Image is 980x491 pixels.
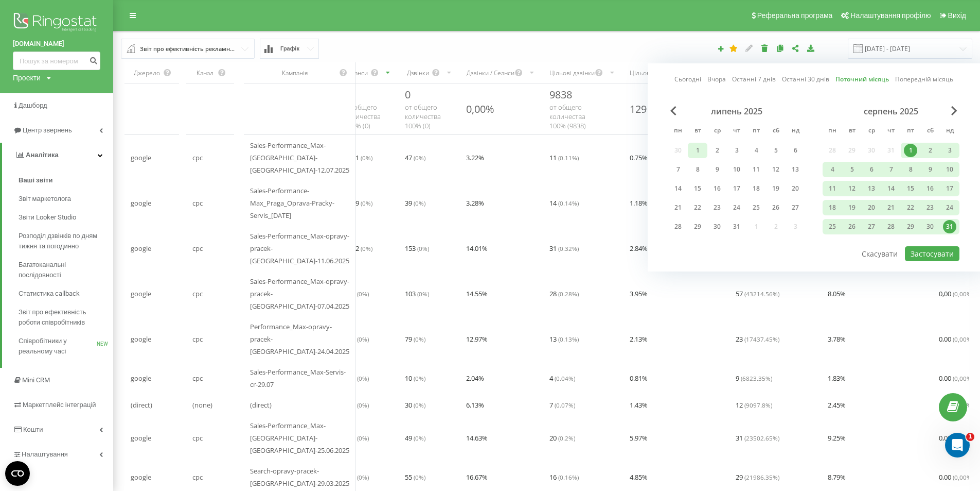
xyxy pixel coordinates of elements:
div: Звіт про ефективність рекламних кампаній [140,43,237,55]
span: 1.83 % [828,372,846,384]
span: google [131,242,151,255]
span: Performance_Max-opravy-pracek-[GEOGRAPHIC_DATA]-24.04.2025 [250,320,349,358]
span: 0 [405,88,411,101]
span: ( 0 %) [361,154,372,162]
span: cpc [192,333,203,345]
div: вт 26 серп 2025 р. [842,219,862,234]
a: Співробітники у реальному часіNEW [19,332,113,361]
div: 17 [943,182,956,195]
div: 21 [671,201,685,214]
span: ( 0 %) [357,374,369,382]
span: 30 [405,399,425,411]
div: вт 8 лип 2025 р. [688,162,707,177]
div: 30 [710,220,724,233]
span: 14 [549,197,579,209]
span: Вихід [948,11,966,20]
a: Ваші звіти [19,171,113,190]
span: Sales-Performance-Max_Praga_Oprava-Pracky-Servis_[DATE] [250,184,349,222]
div: сб 26 лип 2025 р. [766,200,786,215]
div: чт 21 серп 2025 р. [881,200,901,215]
span: 47 [405,151,425,164]
div: 2 [923,144,937,157]
span: Звіт про ефективність роботи співробітників [19,307,108,328]
span: google [131,151,151,164]
span: 28 [549,287,579,300]
span: ( 0.14 %) [558,199,579,207]
div: 26 [845,220,859,233]
span: ( 0 %) [417,290,429,298]
div: пт 29 серп 2025 р. [901,219,920,234]
div: серпень 2025 [823,106,959,116]
div: 23 [710,201,724,214]
div: Цільові дзвінки / Сеанси [630,69,701,77]
div: ср 27 серп 2025 р. [862,219,881,234]
span: cpc [192,242,203,255]
span: ( 0,00 %) [953,335,973,343]
span: 2.84 % [630,242,648,255]
span: Sales-Performance_Max-opravy-pracek-[GEOGRAPHIC_DATA]-11.06.2025 [250,230,349,267]
div: ср 13 серп 2025 р. [862,181,881,196]
span: ( 17437.45 %) [744,335,779,343]
i: Завантажити звіт [807,44,815,52]
a: Сьогодні [674,74,701,84]
a: Звіт маркетолога [19,190,113,208]
span: 489 [345,399,369,411]
div: 23 [923,201,937,214]
span: Sales-Performance_Max-[GEOGRAPHIC_DATA]-[GEOGRAPHIC_DATA]-12.07.2025 [250,139,349,176]
div: 3 [730,144,743,157]
a: Аналiтика [2,143,113,167]
div: 129 800,00% [630,102,689,116]
span: ( 0,00 %) [953,374,973,382]
span: 1.43 % [630,399,648,411]
div: 6 [789,144,802,157]
div: Канал [192,69,218,77]
abbr: вівторок [690,124,705,139]
span: Дашборд [19,101,47,109]
span: 1 [966,433,974,441]
div: 11 [750,163,763,176]
div: 7 [884,163,898,176]
div: пт 25 лип 2025 р. [746,200,766,215]
div: ср 2 лип 2025 р. [707,143,727,158]
div: 25 [750,201,763,214]
div: вт 5 серп 2025 р. [842,162,862,177]
span: 13 [549,333,579,345]
img: Ringostat logo [13,10,100,36]
span: Маркетплейс інтеграцій [23,401,96,409]
div: 12 [845,182,859,195]
div: 24 [943,201,956,214]
div: чт 31 лип 2025 р. [727,219,746,234]
div: чт 28 серп 2025 р. [881,219,901,234]
div: липень 2025 [668,106,805,116]
abbr: четвер [729,124,744,139]
a: Останні 30 днів [782,74,829,84]
div: 9 [710,163,724,176]
span: Sales-Performance_Max-opravy-pracek-[GEOGRAPHIC_DATA]-07.04.2025 [250,275,349,312]
span: ( 0 %) [361,199,372,207]
span: Центр звернень [23,126,72,134]
div: ср 20 серп 2025 р. [862,200,881,215]
div: 29 [691,220,704,233]
div: 14 [671,182,685,195]
div: 18 [826,201,839,214]
div: чт 14 серп 2025 р. [881,181,901,196]
span: 14.01 % [466,242,488,255]
abbr: вівторок [844,124,860,139]
span: от общего количества 100% ( 9838 ) [549,103,586,130]
div: 20 [865,201,878,214]
span: Sales-Performance_Max-Servis-cr-29.07 [250,366,349,391]
span: 1.18 % [630,197,648,209]
div: пн 7 лип 2025 р. [668,162,688,177]
span: 153 [405,242,429,255]
input: Пошук за номером [13,52,100,70]
div: 14 [884,182,898,195]
a: Останні 7 днів [732,74,776,84]
span: google [131,287,151,300]
div: чт 24 лип 2025 р. [727,200,746,215]
span: 2.13 % [630,333,648,345]
div: 29 [904,220,917,233]
div: Проекти [13,73,41,83]
button: Графік [260,39,319,59]
span: 0,00 [939,287,973,300]
div: ср 30 лип 2025 р. [707,219,727,234]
